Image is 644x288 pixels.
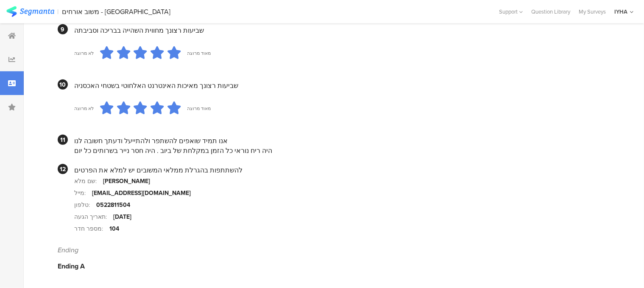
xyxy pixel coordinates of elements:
div: IYHA [614,8,627,16]
div: מאוד מרוצה [187,50,211,56]
div: לא מרוצה [74,50,94,56]
a: My Surveys [574,8,610,16]
div: שביעות רצונך מאיכות האינטרנט האלחוטי בשטחי האכסניה [74,81,604,90]
div: משוב אורחים - [GEOGRAPHIC_DATA] [62,8,171,16]
div: להשתתפות בהגרלת ממלאי המשובים יש למלא את הפרטים [74,165,604,175]
div: 10 [58,79,68,90]
div: [EMAIL_ADDRESS][DOMAIN_NAME] [92,189,191,198]
div: Ending A [58,261,604,271]
img: segmanta logo [6,6,54,17]
div: היה ריח נוראי כל הזמן במקלחת של ביוב . היה חסר נייר בשרותים כל יום [74,146,604,155]
div: לא מרוצה [74,105,94,112]
div: מייל: [74,189,92,198]
div: Ending [58,245,604,255]
div: [PERSON_NAME] [103,177,150,186]
a: Question Library [527,8,574,16]
div: שביעות רצונך מחווית השהייה בבריכה וסביבתה [74,25,604,35]
div: אנו תמיד שואפים להשתפר ולהתייעל ודעתך חשובה לנו [74,136,604,146]
div: טלפון: [74,200,96,209]
div: תאריך הגעה: [74,212,113,221]
div: 11 [58,135,68,145]
div: 9 [58,24,68,34]
div: [DATE] [113,212,131,221]
div: | [58,7,59,17]
div: 0522811504 [96,200,130,209]
div: מאוד מרוצה [187,105,211,112]
div: Support [499,5,523,18]
div: מספר חדר: [74,224,109,233]
div: 12 [58,164,68,174]
div: 104 [109,224,119,233]
div: שם מלא: [74,177,103,186]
